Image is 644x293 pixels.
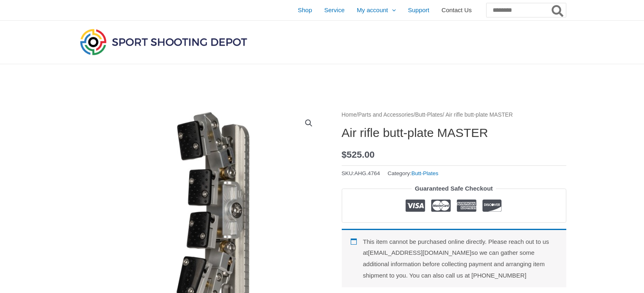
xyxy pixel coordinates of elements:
span: AHG.4764 [354,170,380,176]
span: SKU: [342,168,380,178]
h1: Air rifle butt-plate MASTER [342,126,566,140]
bdi: 525.00 [342,150,375,160]
nav: Breadcrumb [342,110,566,120]
legend: Guaranteed Safe Checkout [412,183,496,194]
span: $ [342,150,347,160]
a: Parts and Accessories [358,112,414,118]
a: Butt-Plates [415,112,443,118]
a: View full-screen image gallery [301,116,316,130]
button: Search [550,3,566,17]
div: This item cannot be purchased online directly. Please reach out to us at [EMAIL_ADDRESS][DOMAIN_N... [342,229,566,287]
span: Category: [388,168,439,178]
a: Home [342,112,357,118]
img: Sport Shooting Depot [78,27,249,57]
a: Butt-Plates [411,170,438,176]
